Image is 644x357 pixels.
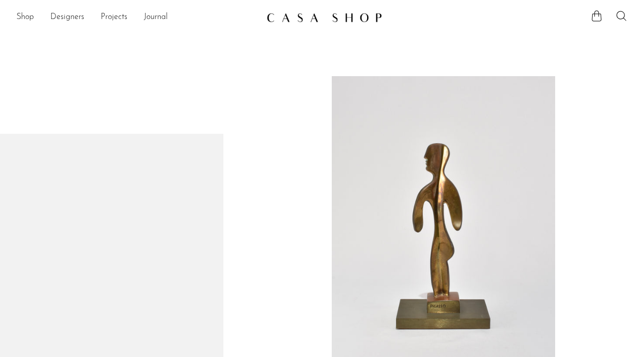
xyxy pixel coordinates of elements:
[50,11,84,24] a: Designers
[16,9,258,26] nav: Desktop navigation
[16,11,34,24] a: Shop
[16,9,258,26] ul: NEW HEADER MENU
[144,11,168,24] a: Journal
[101,11,127,24] a: Projects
